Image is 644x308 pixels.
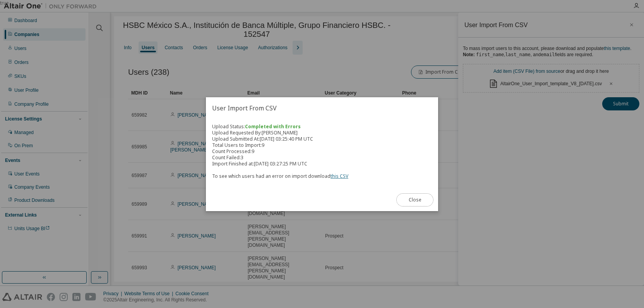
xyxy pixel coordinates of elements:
[206,97,438,119] h2: User Import From CSV
[212,124,432,179] div: Upload Status: Upload Requested By: [PERSON_NAME] Upload Submitted At: [DATE] 03:25:40 PM UTC Tot...
[331,173,348,179] a: this CSV
[245,123,301,130] span: Completed with Errors
[212,160,307,167] span: Import Finished at: [DATE] 03:27:25 PM UTC
[396,193,433,206] button: Close
[212,173,348,179] span: To see which users had an error on import download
